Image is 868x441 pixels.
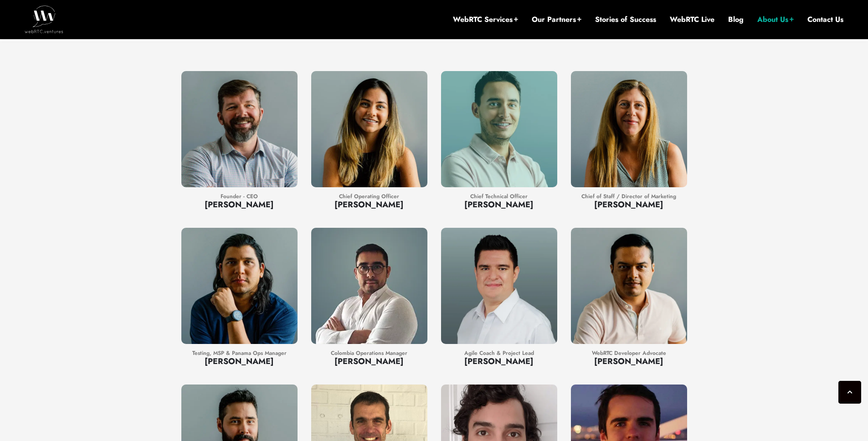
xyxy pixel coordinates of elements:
h3: [PERSON_NAME] [311,355,427,367]
h3: [PERSON_NAME] [441,199,557,210]
a: About Us [757,15,794,25]
img: Andres-Castillo [311,228,427,344]
div: WebRTC Developer Advocate [571,344,687,360]
h3: [PERSON_NAME] [181,355,298,367]
h3: [PERSON_NAME] [181,199,298,210]
img: WebRTC.ventures [25,5,63,33]
a: Stories of Success [595,15,656,25]
a: Contact Us [807,15,843,25]
h3: [PERSON_NAME] [311,199,427,210]
h3: [PERSON_NAME] [571,199,687,210]
div: Chief Technical Officer [441,187,557,203]
a: WebRTC Live [670,15,714,25]
h3: [PERSON_NAME] [571,355,687,367]
a: WebRTC Services [453,15,518,25]
div: Founder - CEO [181,187,298,203]
a: Our Partners [532,15,581,25]
div: Chief of Staff / Director of Marketing [571,187,687,203]
h3: [PERSON_NAME] [441,355,557,367]
div: Agile Coach & Project Lead [441,344,557,360]
div: Testing, MSP & Panama Ops Manager [181,344,298,360]
div: Chief Operating Officer [311,187,427,203]
div: Colombia Operations Manager [311,344,427,360]
a: Blog [728,15,744,25]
